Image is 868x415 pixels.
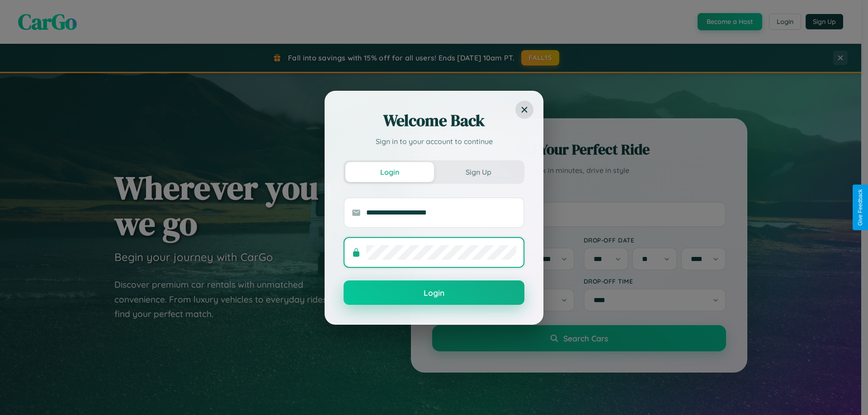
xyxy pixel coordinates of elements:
button: Login [344,280,524,305]
h2: Welcome Back [344,110,524,131]
button: Sign Up [434,162,523,182]
button: Login [345,162,434,182]
p: Sign in to your account to continue [344,136,524,147]
div: Give Feedback [857,189,863,226]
